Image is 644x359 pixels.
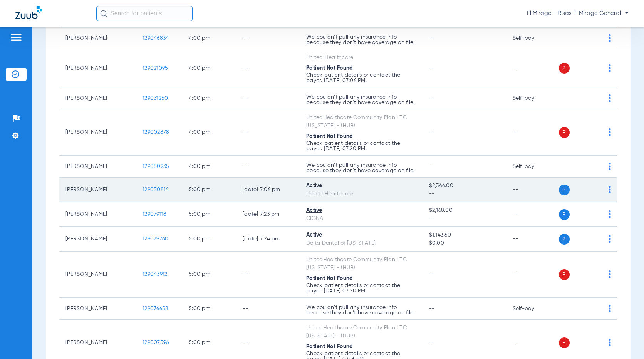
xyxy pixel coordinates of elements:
td: [PERSON_NAME] [59,49,136,87]
span: 129076658 [143,306,168,311]
td: -- [236,49,300,87]
span: P [559,209,570,220]
span: $1,143.60 [429,231,500,239]
p: We couldn’t pull any insurance info because they don’t have coverage on file. [306,34,417,45]
img: group-dot-blue.svg [609,64,611,72]
td: -- [506,202,558,227]
span: 129050814 [143,187,169,192]
span: 129079760 [143,236,168,242]
td: [PERSON_NAME] [59,109,136,156]
span: 129002878 [143,129,169,135]
span: P [559,185,570,195]
img: group-dot-blue.svg [609,94,611,102]
span: -- [429,272,435,277]
img: group-dot-blue.svg [609,186,611,193]
img: group-dot-blue.svg [609,210,611,218]
span: 129043912 [143,272,167,277]
span: P [559,127,570,138]
p: Check patient details or contact the payer. [DATE] 07:20 PM. [306,283,417,294]
td: [PERSON_NAME] [59,227,136,252]
span: 129079118 [143,211,166,217]
td: [DATE] 7:24 PM [236,227,300,252]
img: group-dot-blue.svg [609,270,611,278]
td: Self-pay [506,298,558,320]
span: -- [429,215,500,223]
div: Active [306,182,417,190]
span: P [559,269,570,280]
span: $2,168.00 [429,206,500,215]
td: 5:00 PM [183,202,236,227]
span: 129046834 [143,35,169,41]
span: Patient Not Found [306,65,353,71]
td: -- [506,109,558,156]
span: $0.00 [429,239,500,247]
img: group-dot-blue.svg [609,34,611,42]
td: 4:00 PM [183,27,236,49]
td: Self-pay [506,27,558,49]
img: Zuub Logo [15,6,42,19]
td: -- [236,109,300,156]
img: group-dot-blue.svg [609,128,611,136]
img: group-dot-blue.svg [609,305,611,312]
td: [DATE] 7:23 PM [236,202,300,227]
span: 129031250 [143,96,168,101]
span: -- [429,340,435,345]
td: [PERSON_NAME] [59,178,136,202]
img: group-dot-blue.svg [609,163,611,170]
td: 4:00 PM [183,49,236,87]
span: -- [429,306,435,311]
td: 5:00 PM [183,252,236,298]
td: [PERSON_NAME] [59,298,136,320]
td: [PERSON_NAME] [59,252,136,298]
span: -- [429,35,435,41]
td: 5:00 PM [183,298,236,320]
td: 4:00 PM [183,109,236,156]
span: -- [429,129,435,135]
td: [PERSON_NAME] [59,27,136,49]
td: [PERSON_NAME] [59,87,136,109]
div: CIGNA [306,215,417,223]
td: -- [236,87,300,109]
span: -- [429,190,500,198]
td: 5:00 PM [183,178,236,202]
img: hamburger-icon [10,33,22,42]
div: Active [306,231,417,239]
span: P [559,63,570,74]
td: -- [506,49,558,87]
td: Self-pay [506,87,558,109]
span: P [559,234,570,245]
p: We couldn’t pull any insurance info because they don’t have coverage on file. [306,163,417,173]
p: Check patient details or contact the payer. [DATE] 07:06 PM. [306,72,417,83]
p: We couldn’t pull any insurance info because they don’t have coverage on file. [306,305,417,315]
span: 129080235 [143,164,169,169]
td: [DATE] 7:06 PM [236,178,300,202]
span: $2,346.00 [429,182,500,190]
div: United Healthcare [306,190,417,198]
p: We couldn’t pull any insurance info because they don’t have coverage on file. [306,94,417,105]
span: -- [429,65,435,71]
p: Check patient details or contact the payer. [DATE] 07:20 PM. [306,141,417,151]
div: United Healthcare [306,54,417,62]
span: Patient Not Found [306,276,353,281]
td: [PERSON_NAME] [59,202,136,227]
td: 4:00 PM [183,87,236,109]
span: -- [429,164,435,169]
td: -- [506,227,558,252]
td: [PERSON_NAME] [59,156,136,178]
td: -- [236,298,300,320]
span: 129007596 [143,340,169,345]
span: El Mirage - Risas El Mirage General [527,10,629,17]
input: Search for patients [96,6,193,21]
span: P [559,337,570,348]
div: UnitedHealthcare Community Plan LTC [US_STATE] - (HUB) [306,114,417,130]
td: 5:00 PM [183,227,236,252]
div: UnitedHealthcare Community Plan LTC [US_STATE] - (HUB) [306,324,417,340]
td: 4:00 PM [183,156,236,178]
td: -- [506,252,558,298]
iframe: Chat Widget [605,322,644,359]
img: Search Icon [100,10,107,17]
div: Delta Dental of [US_STATE] [306,239,417,247]
td: -- [236,27,300,49]
td: Self-pay [506,156,558,178]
